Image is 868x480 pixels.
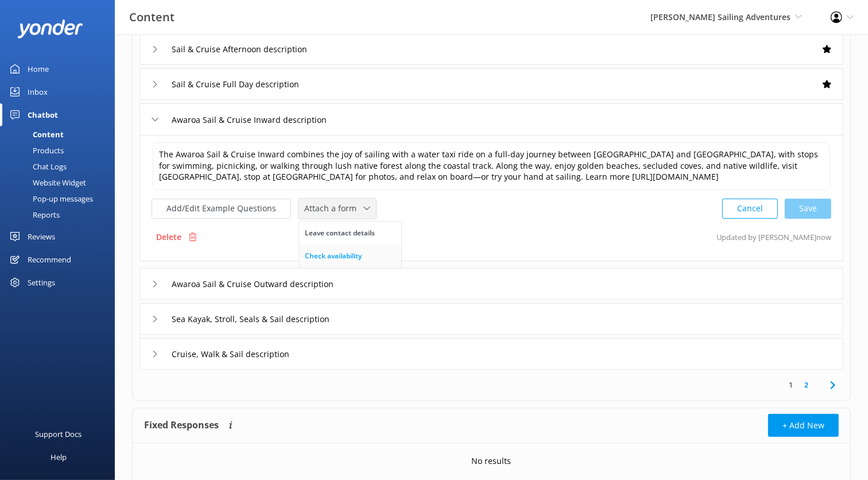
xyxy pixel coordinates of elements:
img: yonder-white-logo.png [17,20,83,38]
button: Cancel [722,199,778,219]
div: Recommend [28,248,71,271]
div: Leave contact details [305,227,375,239]
div: Chat Logs [7,158,67,175]
div: Chatbot [28,103,58,126]
div: Content [7,126,64,142]
a: Content [7,126,115,142]
div: Check availability [305,250,362,262]
h4: Fixed Responses [144,414,219,437]
div: Products [7,142,64,158]
div: Pop-up messages [7,191,93,207]
a: Website Widget [7,175,115,191]
div: Home [28,57,49,80]
h3: Content [129,8,175,26]
p: Delete [156,231,181,243]
div: Settings [28,271,55,294]
a: 2 [799,380,814,390]
div: Reviews [28,225,55,248]
textarea: The Awaroa Sail & Cruise Inward combines the joy of sailing with a water taxi ride on a full-day ... [153,142,830,190]
div: Help [51,446,67,469]
span: Attach a form [304,202,363,215]
div: Reports [7,207,60,223]
button: + Add New [768,414,839,437]
button: Add/Edit Example Questions [152,199,291,219]
a: Products [7,142,115,158]
a: 1 [783,380,799,390]
a: Pop-up messages [7,191,115,207]
p: Updated by [PERSON_NAME] now [716,226,831,248]
div: Website Widget [7,175,86,191]
a: Reports [7,207,115,223]
span: [PERSON_NAME] Sailing Adventures [650,11,790,22]
a: Chat Logs [7,158,115,175]
div: Support Docs [36,423,82,446]
div: Inbox [28,80,48,103]
p: No results [472,455,511,467]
